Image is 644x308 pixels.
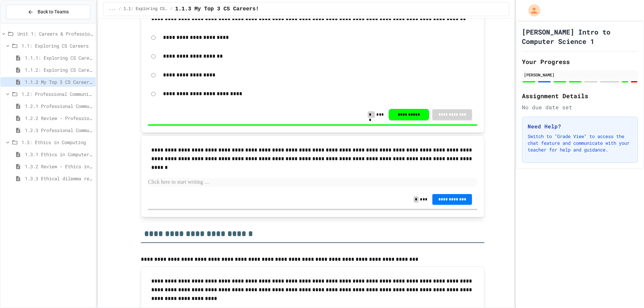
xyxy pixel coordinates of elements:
h2: Your Progress [522,57,638,66]
span: 1.1: Exploring CS Careers [124,6,167,12]
span: 1.1.3 My Top 3 CS Careers! [25,78,93,85]
span: 1.3.3 Ethical dilemma reflections [25,175,93,182]
span: 1.1: Exploring CS Careers [21,42,93,49]
div: [PERSON_NAME] [524,72,636,78]
span: 1.2.3 Professional Communication Challenge [25,127,93,134]
span: 1.2.1 Professional Communication [25,103,93,110]
span: 1.3: Ethics in Computing [21,139,93,146]
span: 1.3.1 Ethics in Computer Science [25,151,93,158]
div: My Account [521,3,542,18]
h3: Need Help? [528,122,632,130]
span: 1.1.3 My Top 3 CS Careers! [175,5,259,13]
span: Unit 1: Careers & Professionalism [17,30,93,37]
span: 1.3.2 Review - Ethics in Computer Science [25,163,93,170]
div: No due date set [522,103,638,111]
button: Back to Teams [6,5,90,19]
span: / [118,6,121,12]
span: ... [109,6,116,12]
span: 1.1.1: Exploring CS Careers [25,54,93,61]
span: Back to Teams [38,8,69,15]
span: 1.2: Professional Communication [21,90,93,98]
span: 1.2.2 Review - Professional Communication [25,115,93,122]
p: Switch to "Grade View" to access the chat feature and communicate with your teacher for help and ... [528,133,632,153]
h2: Assignment Details [522,91,638,101]
span: 1.1.2: Exploring CS Careers - Review [25,66,93,73]
h1: [PERSON_NAME] Intro to Computer Science 1 [522,27,638,46]
span: / [170,6,172,12]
